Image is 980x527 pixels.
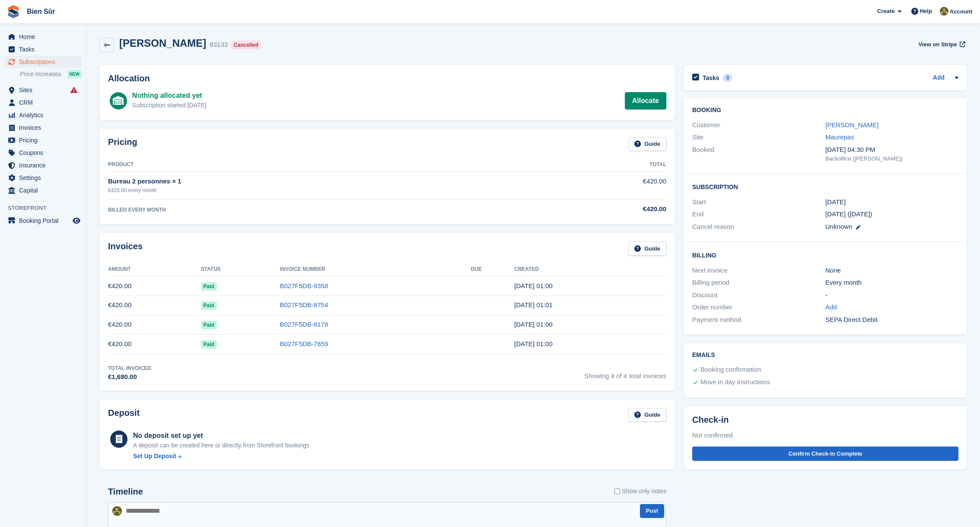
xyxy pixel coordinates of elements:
div: Nothing allocated yet [132,90,207,101]
th: Invoice Number [280,263,471,276]
h2: Tasks [703,74,719,82]
h2: Allocation [108,74,666,84]
h2: Invoices [108,241,143,256]
div: Booked [692,145,825,163]
h2: Billing [692,251,958,259]
div: 83133 [210,40,228,50]
div: €1,680.00 [108,372,151,382]
a: menu [4,147,82,159]
span: Analytics [19,109,71,121]
span: Create [877,7,894,16]
th: Status [201,263,280,276]
a: Maurepas [825,133,854,141]
a: menu [4,172,82,184]
time: 2025-04-27 23:00:00 UTC [825,197,846,207]
img: stora-icon-8386f47178a22dfd0bd8f6a31ec36ba5ce8667c1dd55bd0f319d3a0aa187defe.svg [7,5,20,18]
span: Insurance [19,159,71,171]
div: None [825,266,958,276]
div: Not confirmed [692,430,958,441]
h2: Emails [692,352,958,359]
div: Move in day instructions [700,377,770,388]
span: Unknown [825,223,853,230]
div: No deposit set up yet [133,431,311,441]
img: Matthieu Burnand [940,7,948,16]
img: Matthieu Burnand [112,506,122,516]
span: Paid [201,282,217,291]
span: Paid [201,321,217,329]
th: Due [471,263,514,276]
span: Subscriptions [19,56,71,68]
h2: Timeline [108,487,143,497]
div: - [825,290,958,300]
div: [DATE] 04:30 PM [825,145,958,155]
a: Bien Sûr [23,4,59,19]
a: B027F5DB-8754 [280,301,328,308]
h2: Booking [692,107,958,114]
span: Invoices [19,122,71,134]
a: B027F5DB-8178 [280,321,328,328]
p: A deposit can be created here or directly from Storefront bookings. [133,441,311,450]
span: Showing 4 of 4 total invoices [584,364,666,382]
div: Bureau 2 personnes × 1 [108,177,531,186]
a: Guide [628,241,666,256]
td: €420.00 [108,276,201,296]
h2: Deposit [108,408,140,422]
h2: Check-in [692,415,958,425]
th: Amount [108,263,201,276]
time: 2025-07-27 23:00:50 UTC [514,282,553,289]
div: Subscription started [DATE] [132,101,207,110]
th: Product [108,158,531,172]
span: Price increases [20,70,61,78]
button: Post [640,504,664,518]
span: Home [19,31,71,43]
a: Set Up Deposit [133,452,311,461]
h2: Subscription [692,182,958,191]
a: menu [4,215,82,227]
div: Cancel reason [692,222,825,232]
span: Capital [19,184,71,196]
button: Confirm Check-in Complete [692,447,958,461]
span: [DATE] ([DATE]) [825,210,872,218]
div: Payment method [692,315,825,325]
div: Set Up Deposit [133,452,176,461]
label: Show only notes [614,487,666,496]
h2: [PERSON_NAME] [119,37,206,49]
time: 2025-04-27 23:00:36 UTC [514,340,553,347]
div: Booking confirmation [700,365,761,375]
a: menu [4,134,82,146]
span: Tasks [19,43,71,55]
a: B027F5DB-7659 [280,340,328,347]
div: BILLED EVERY MONTH [108,206,531,214]
a: Allocate [625,92,666,109]
div: Billing period [692,278,825,288]
div: Customer [692,120,825,130]
span: Paid [201,340,217,349]
div: Backoffice ([PERSON_NAME]) [825,154,958,163]
span: Help [920,7,932,16]
span: Paid [201,301,217,310]
span: Account [950,7,972,16]
a: Add [933,73,945,83]
span: View on Stripe [918,40,957,49]
a: menu [4,109,82,121]
div: Cancelled [231,41,261,49]
span: Settings [19,172,71,184]
time: 2025-06-27 23:01:18 UTC [514,301,553,308]
div: Order number [692,302,825,312]
a: Preview store [71,215,82,226]
a: menu [4,159,82,171]
time: 2025-05-27 23:00:25 UTC [514,321,553,328]
div: 0 [723,74,733,82]
a: Guide [628,137,666,151]
td: €420.00 [108,315,201,334]
a: Price increases NEW [20,69,82,79]
div: €420.00 [531,204,666,214]
div: Total Invoiced [108,364,151,372]
div: Site [692,132,825,142]
a: B027F5DB-9358 [280,282,328,289]
th: Created [514,263,666,276]
span: Booking Portal [19,215,71,227]
span: Sites [19,84,71,96]
input: Show only notes [614,487,620,496]
a: Guide [628,408,666,422]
